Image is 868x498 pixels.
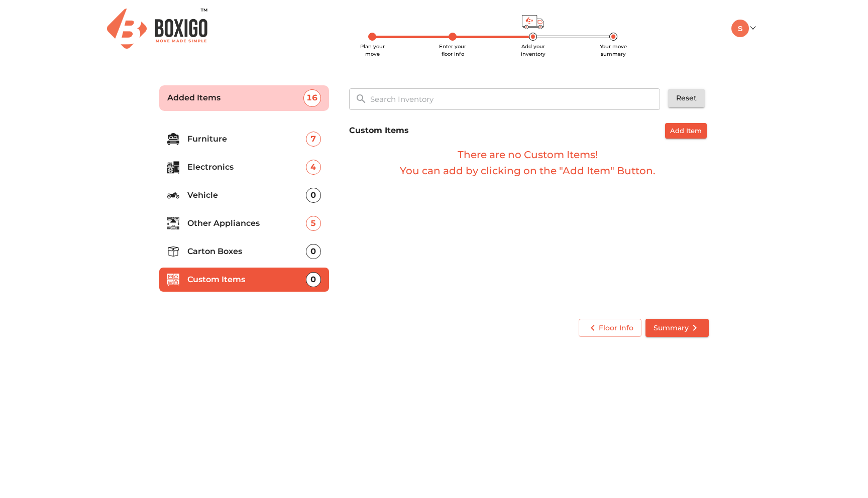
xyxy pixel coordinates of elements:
p: Electronics [187,161,306,173]
p: Other Appliances [187,217,306,229]
span: Add your inventory [521,43,546,57]
button: Floor Info [579,319,641,337]
span: Enter your floor info [439,43,466,57]
div: 0 [306,244,321,259]
button: Reset [668,89,705,107]
span: Add Item [670,125,702,137]
div: 4 [306,160,321,175]
p: Vehicle [187,189,306,201]
div: 0 [306,272,321,287]
p: Furniture [187,133,306,145]
span: Floor Info [587,322,633,334]
div: 5 [306,216,321,231]
div: 7 [306,132,321,147]
span: Reset [676,92,697,104]
span: Plan your move [360,43,385,57]
button: Add Item [665,123,707,139]
span: Your move summary [600,43,627,57]
h6: There are no Custom Items! You can add by clicking on the "Add Item" Button. [349,147,707,179]
p: Added Items [167,92,303,104]
p: Carton Boxes [187,245,306,258]
input: Search Inventory [364,88,667,110]
div: 16 [303,89,321,107]
span: Summary [654,322,701,334]
p: Custom Items [187,274,306,286]
div: 0 [306,188,321,203]
button: Summary [645,319,709,337]
h6: Custom Items [349,123,409,138]
img: Boxigo [107,9,207,48]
